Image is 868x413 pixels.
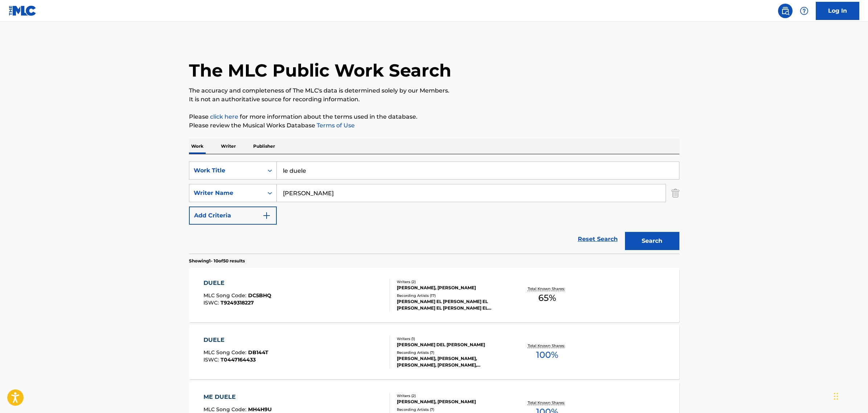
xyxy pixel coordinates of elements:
[203,292,248,299] span: MLC Song Code :
[797,4,811,18] div: Help
[262,211,271,220] img: 9d2ae6d4665cec9f34b9.svg
[832,378,868,413] iframe: Chat Widget
[210,113,238,120] a: click here
[248,292,271,299] span: DC5BHQ
[189,95,679,104] p: It is not an authoritative source for recording information.
[397,298,506,311] div: [PERSON_NAME] EL [PERSON_NAME] EL [PERSON_NAME] EL [PERSON_NAME] EL [PERSON_NAME] EL [PERSON_NAME]
[9,5,37,16] img: MLC Logo
[251,139,277,154] p: Publisher
[528,343,567,348] p: Total Known Shares:
[397,336,506,342] div: Writers ( 1 )
[194,189,259,197] div: Writer Name
[538,291,556,304] span: 65 %
[203,349,248,356] span: MLC Song Code :
[189,139,206,154] p: Work
[248,406,272,413] span: MH4H9U
[574,231,621,247] a: Reset Search
[397,398,506,405] div: [PERSON_NAME], [PERSON_NAME]
[189,86,679,95] p: The accuracy and completeness of The MLC's data is determined solely by our Members.
[189,121,679,130] p: Please review the Musical Works Database
[189,206,277,225] button: Add Criteria
[397,407,506,412] div: Recording Artists ( 7 )
[397,350,506,355] div: Recording Artists ( 7 )
[219,139,238,154] p: Writer
[221,299,254,306] span: T9249318227
[203,279,271,287] div: DUELE
[315,122,355,129] a: Terms of Use
[189,161,679,254] form: Search Form
[221,356,256,363] span: T0447164433
[189,258,245,264] p: Showing 1 - 10 of 50 results
[397,342,506,348] div: [PERSON_NAME] DEL [PERSON_NAME]
[778,4,793,18] a: Public Search
[203,406,248,413] span: MLC Song Code :
[832,378,868,413] div: Widget de chat
[203,299,221,306] span: ISWC :
[834,385,838,407] div: Arrastrar
[189,60,451,81] h1: The MLC Public Work Search
[397,393,506,398] div: Writers ( 2 )
[189,113,679,121] p: Please for more information about the terms used in the database.
[800,7,809,15] img: help
[248,349,268,356] span: DB144T
[189,325,679,379] a: DUELEMLC Song Code:DB144TISWC:T0447164433Writers (1)[PERSON_NAME] DEL [PERSON_NAME]Recording Arti...
[671,184,679,202] img: Delete Criterion
[203,356,221,363] span: ISWC :
[528,400,567,405] p: Total Known Shares:
[397,285,506,291] div: [PERSON_NAME], [PERSON_NAME]
[203,393,272,401] div: ME DUELE
[203,336,268,344] div: DUELE
[528,286,567,291] p: Total Known Shares:
[189,268,679,322] a: DUELEMLC Song Code:DC5BHQISWC:T9249318227Writers (2)[PERSON_NAME], [PERSON_NAME]Recording Artists...
[397,279,506,285] div: Writers ( 2 )
[194,166,259,175] div: Work Title
[536,348,558,361] span: 100 %
[816,2,859,20] a: Log In
[397,355,506,368] div: [PERSON_NAME], [PERSON_NAME], [PERSON_NAME], [PERSON_NAME], [PERSON_NAME]
[397,293,506,298] div: Recording Artists ( 17 )
[625,232,679,250] button: Search
[781,7,790,15] img: search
